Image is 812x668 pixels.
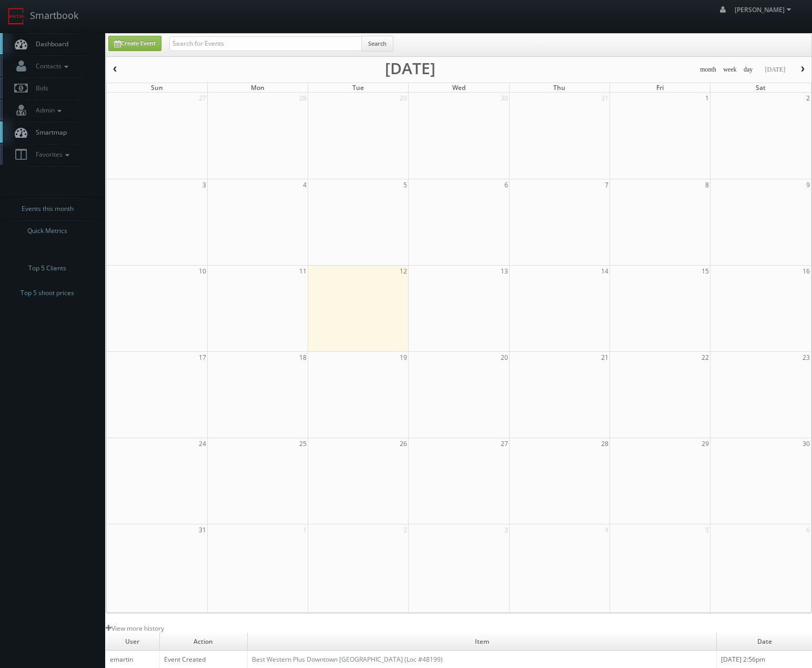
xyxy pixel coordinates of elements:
span: Bids [31,84,48,93]
span: 29 [701,438,710,449]
span: Top 5 shoot prices [21,288,74,298]
span: Tue [352,83,364,92]
span: 5 [402,179,408,190]
span: 23 [801,352,811,363]
span: Sun [151,83,163,92]
span: 14 [600,266,610,277]
span: 30 [801,438,811,449]
span: 11 [298,266,308,277]
span: 24 [198,438,207,449]
span: [PERSON_NAME] [735,5,794,14]
span: 20 [500,352,509,363]
span: Smartmap [31,128,67,137]
span: 4 [302,179,308,190]
span: 31 [198,524,207,535]
span: Thu [553,83,565,92]
span: 25 [298,438,308,449]
button: [DATE] [761,63,789,76]
span: Mon [251,83,265,92]
span: Admin [31,106,64,115]
span: 6 [503,179,509,190]
span: 2 [805,93,811,104]
span: 4 [604,524,610,535]
button: day [740,63,757,76]
a: Best Western Plus Downtown [GEOGRAPHIC_DATA] (Loc #48199) [252,655,443,664]
td: Action [159,633,247,651]
span: 1 [704,93,710,104]
span: 21 [600,352,610,363]
span: Dashboard [31,39,68,48]
span: 13 [500,266,509,277]
span: Sat [756,83,766,92]
span: 2 [402,524,408,535]
span: 15 [701,266,710,277]
a: Create Event [108,36,161,51]
span: 7 [604,179,610,190]
span: Fri [656,83,664,92]
span: 26 [399,438,408,449]
span: 30 [500,93,509,104]
span: 8 [704,179,710,190]
button: Search [361,36,393,52]
span: Wed [452,83,465,92]
span: 9 [805,179,811,190]
span: 5 [704,524,710,535]
span: Events this month [22,204,74,214]
span: 17 [198,352,207,363]
a: View more history [106,624,164,633]
span: 28 [600,438,610,449]
span: 6 [805,524,811,535]
td: Date [717,633,812,651]
span: 27 [500,438,509,449]
span: 3 [503,524,509,535]
span: 31 [600,93,610,104]
span: 3 [201,179,207,190]
h2: [DATE] [385,63,435,74]
span: Contacts [31,62,71,70]
span: 27 [198,93,207,104]
span: Top 5 Clients [28,263,66,274]
span: 16 [801,266,811,277]
span: 1 [302,524,308,535]
span: 28 [298,93,308,104]
img: smartbook-logo.png [8,8,25,25]
button: month [696,63,720,76]
span: 10 [198,266,207,277]
button: week [719,63,740,76]
span: 12 [399,266,408,277]
span: Quick Metrics [27,226,67,236]
span: 18 [298,352,308,363]
input: Search for Events [169,36,362,51]
span: Favorites [31,150,72,159]
span: 29 [399,93,408,104]
span: 22 [701,352,710,363]
span: 19 [399,352,408,363]
td: User [106,633,159,651]
td: Item [247,633,717,651]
